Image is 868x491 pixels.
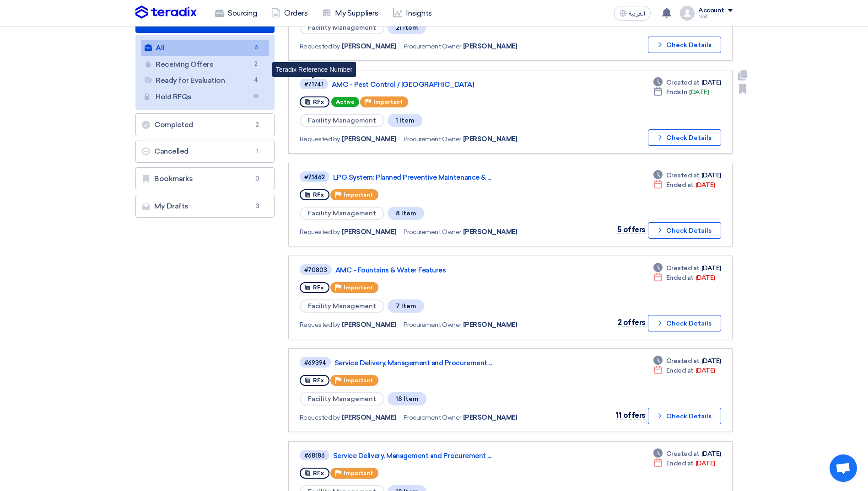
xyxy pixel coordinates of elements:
[335,266,564,274] a: AMC - Fountains & Water Features
[252,120,263,129] span: 2
[333,173,562,181] a: LPG System: Planned Preventive Maintenance & ...
[251,92,262,101] span: 0
[666,449,700,459] span: Created at
[404,413,461,422] span: Procurement Owner
[648,37,721,53] button: Check Details
[653,366,715,375] div: [DATE]
[666,366,694,375] span: Ended at
[313,284,324,291] span: RFx
[404,134,461,144] span: Procurement Owner
[135,195,275,218] a: My Drafts3
[264,3,315,23] a: Orders
[463,42,518,51] span: [PERSON_NAME]
[666,78,700,87] span: Created at
[251,43,262,53] span: 6
[141,89,269,105] a: Hold RFQs
[666,87,688,97] span: Ends In
[653,263,721,273] div: [DATE]
[648,315,721,331] button: Check Details
[666,356,700,366] span: Created at
[653,78,721,87] div: [DATE]
[304,81,323,87] div: #71741
[315,3,385,23] a: My Suppliers
[141,73,269,88] a: Ready for Evaluation
[388,392,426,406] span: 18 Item
[615,411,646,420] span: 11 offers
[313,377,324,384] span: RFx
[300,227,340,237] span: Requested by
[252,202,263,211] span: 3
[342,320,396,330] span: [PERSON_NAME]
[344,470,373,476] span: Important
[304,267,327,273] div: #70803
[141,57,269,72] a: Receiving Offers
[344,192,373,198] span: Important
[653,356,721,366] div: [DATE]
[404,227,461,237] span: Procurement Owner
[617,225,646,234] span: 5 offers
[135,5,197,19] img: Teradix logo
[618,318,646,327] span: 2 offers
[304,174,325,180] div: #71462
[313,99,324,105] span: RFx
[251,75,262,85] span: 4
[304,360,326,366] div: #69394
[300,320,340,330] span: Requested by
[300,413,340,422] span: Requested by
[332,80,561,89] a: AMC - Pest Control / [GEOGRAPHIC_DATA]
[388,207,424,220] span: 8 Item
[300,134,340,144] span: Requested by
[653,459,715,468] div: [DATE]
[388,21,426,34] span: 21 Item
[404,42,461,51] span: Procurement Owner
[342,413,396,422] span: [PERSON_NAME]
[653,180,715,190] div: [DATE]
[648,222,721,239] button: Check Details
[252,174,263,183] span: 0
[653,273,715,283] div: [DATE]
[666,180,694,190] span: Ended at
[333,452,562,460] a: Service Delivery, Management and Procurement ...
[313,470,324,476] span: RFx
[300,21,384,34] span: Facility Management
[666,273,694,283] span: Ended at
[208,3,264,23] a: Sourcing
[698,7,724,15] div: Account
[463,227,518,237] span: [PERSON_NAME]
[666,459,694,468] span: Ended at
[648,129,721,146] button: Check Details
[344,284,373,291] span: Important
[135,167,275,190] a: Bookmarks0
[135,113,275,136] a: Completed2
[251,59,262,69] span: 2
[334,359,563,367] a: Service Delivery, Management and Procurement ...
[830,454,857,482] div: Open chat
[666,171,700,180] span: Created at
[300,42,340,51] span: Requested by
[653,171,721,180] div: [DATE]
[300,299,384,313] span: Facility Management
[141,40,269,56] a: All
[463,134,518,144] span: [PERSON_NAME]
[276,66,352,73] span: Teradix Reference Number
[342,42,396,51] span: [PERSON_NAME]
[463,320,518,330] span: [PERSON_NAME]
[463,413,518,422] span: [PERSON_NAME]
[342,227,396,237] span: [PERSON_NAME]
[386,3,439,23] a: Insights
[344,377,373,384] span: Important
[313,192,324,198] span: RFx
[300,114,384,127] span: Facility Management
[135,140,275,163] a: Cancelled1
[331,97,359,107] span: Active
[653,449,721,459] div: [DATE]
[653,87,709,97] div: [DATE]
[648,408,721,424] button: Check Details
[388,299,424,313] span: 7 Item
[373,99,403,105] span: Important
[300,207,384,220] span: Facility Management
[680,6,695,21] img: profile_test.png
[666,263,700,273] span: Created at
[342,134,396,144] span: [PERSON_NAME]
[300,392,384,406] span: Facility Management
